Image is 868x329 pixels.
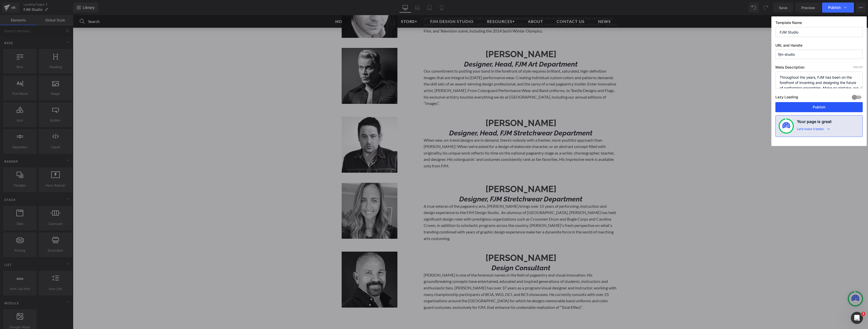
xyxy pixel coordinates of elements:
[828,5,841,10] span: Publish
[376,114,520,122] i: Designer, Head, FJM Stretchwear Department
[419,249,477,257] i: Design Consultant
[391,45,505,53] i: Designer, Head, FJM Art Department
[351,189,543,226] span: A true veteran of the pageantry arts, [PERSON_NAME] brings over 15 years of performing, instructi...
[775,94,798,102] label: Lazy Loading
[351,236,545,249] h1: [PERSON_NAME]
[775,65,863,72] label: Meta Description
[351,122,545,154] p: When new, on-trend designs are in demand, there’s nobody with a fresher, more youthful approach t...
[775,20,863,27] label: Template Name
[351,33,545,45] h1: [PERSON_NAME]
[853,66,857,69] span: 316
[782,122,790,130] img: onboarding-status.svg
[851,312,863,324] iframe: Intercom live chat
[775,43,863,50] label: URL and Handle
[797,118,832,127] h4: Your page is great
[386,180,509,188] i: Designer, FJM Stretchwear Department
[861,312,865,316] span: 3
[775,102,863,112] button: Publish
[351,168,545,180] h1: [PERSON_NAME]
[351,257,545,295] p: [PERSON_NAME] is one of the foremost names in the field of pageantry and visual innovation. His g...
[853,66,863,69] span: /320
[351,102,545,114] h1: [PERSON_NAME]
[775,72,863,88] textarea: Throughout the years, FJM has been on the forefront of inventing and designing the future of perf...
[797,127,824,134] div: Let’s make it better
[351,53,545,92] p: Our commitment to putting your band in the forefront of style requires brilliant, saturated, high...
